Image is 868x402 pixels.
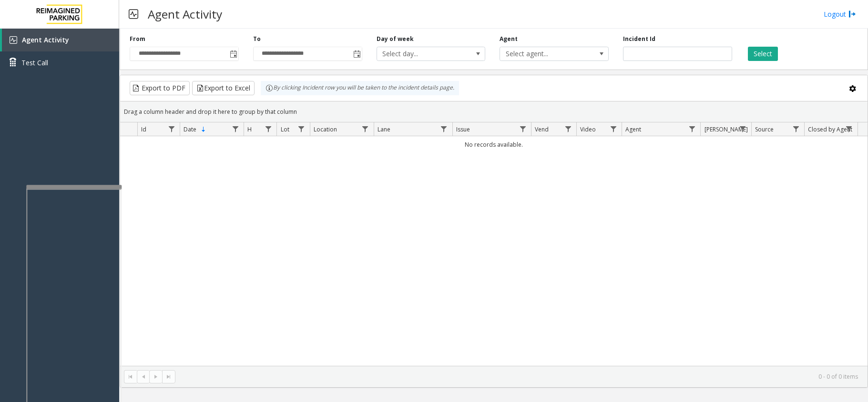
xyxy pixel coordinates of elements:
[685,122,698,135] a: Agent Filter Menu
[607,122,620,135] a: Video Filter Menu
[295,122,307,135] a: Lot Filter Menu
[266,84,273,92] img: infoIcon.svg
[228,47,238,60] span: Toggle popup
[755,125,774,133] span: Source
[359,122,372,135] a: Location Filter Menu
[736,122,749,135] a: Parker Filter Menu
[377,47,463,60] span: Select day...
[281,125,289,133] span: Lot
[200,126,207,133] span: Sortable
[623,35,655,43] label: Incident Id
[848,9,856,19] img: logout
[378,125,390,133] span: Lane
[229,122,242,135] a: Date Filter Menu
[516,122,529,135] a: Issue Filter Menu
[184,125,196,133] span: Date
[705,125,748,133] span: [PERSON_NAME]
[748,47,778,61] button: Select
[808,125,852,133] span: Closed by Agent
[438,122,450,135] a: Lane Filter Menu
[351,47,362,60] span: Toggle popup
[120,136,868,153] td: No records available.
[377,35,414,43] label: Day of week
[500,35,518,43] label: Agent
[262,122,275,135] a: H Filter Menu
[129,2,138,26] img: pageIcon
[120,103,868,120] div: Drag a column header and drop it here to group by that column
[120,122,868,366] div: Data table
[562,122,574,135] a: Vend Filter Menu
[21,58,48,68] span: Test Call
[143,2,227,26] h3: Agent Activity
[580,125,596,133] span: Video
[261,81,459,95] div: By clicking Incident row you will be taken to the incident details page.
[500,47,586,60] span: Select agent...
[247,125,252,133] span: H
[181,372,858,381] kendo-pager-info: 0 - 0 of 0 items
[141,125,146,133] span: Id
[130,35,145,43] label: From
[625,125,641,133] span: Agent
[253,35,261,43] label: To
[2,29,119,51] a: Agent Activity
[824,9,856,19] a: Logout
[130,81,190,95] button: Export to PDF
[535,125,549,133] span: Vend
[843,122,856,135] a: Closed by Agent Filter Menu
[192,81,255,95] button: Export to Excel
[456,125,470,133] span: Issue
[314,125,337,133] span: Location
[10,36,17,44] img: 'icon'
[22,35,69,44] span: Agent Activity
[789,122,802,135] a: Source Filter Menu
[165,122,178,135] a: Id Filter Menu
